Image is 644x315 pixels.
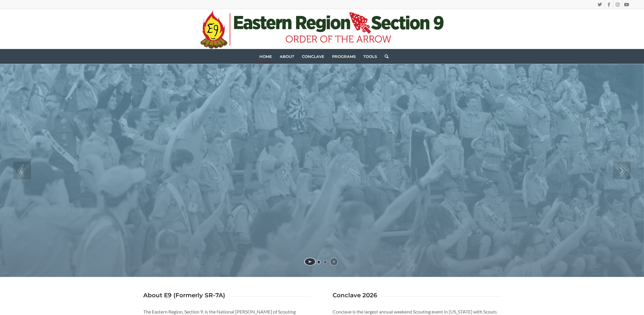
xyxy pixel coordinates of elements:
h3: About E9 (Formerly SR-7A) [143,292,225,298]
a: Tools [360,49,381,64]
a: Search [381,49,388,64]
span: About [280,54,294,59]
span: Tools [363,54,377,59]
h3: Conclave 2026 [333,292,377,298]
a: Conclave [298,49,328,64]
a: About [276,49,298,64]
a: jump to the previous slide [13,162,31,179]
a: Programs [328,49,360,64]
a: jump to slide 2 [323,260,327,264]
a: jump to slide 1 [317,260,321,264]
span: Home [259,54,272,59]
a: start slideshow [304,258,316,266]
span: Programs [332,54,356,59]
a: stop slideshow [330,258,338,266]
a: Home [256,49,276,64]
span: Conclave [302,54,324,59]
a: jump to the next slide [613,162,631,179]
